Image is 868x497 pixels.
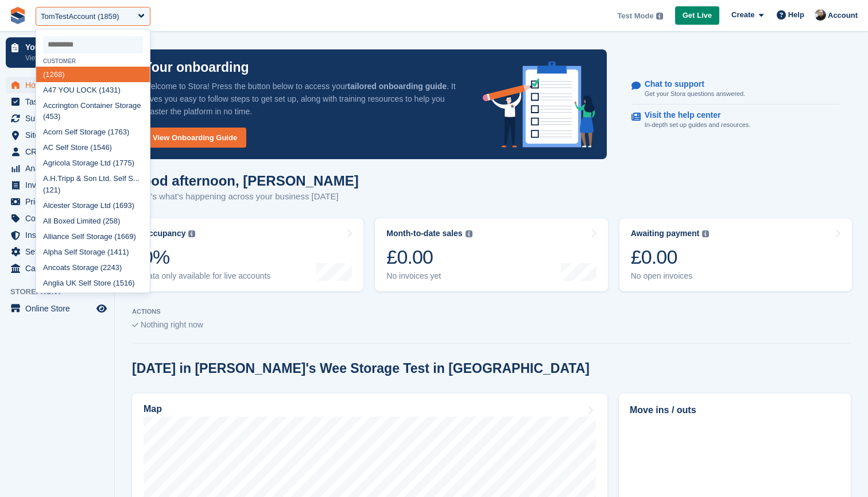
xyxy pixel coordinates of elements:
p: Get your Stora questions answered. [645,89,745,99]
a: menu [6,227,108,243]
a: menu [6,210,108,226]
a: menu [6,160,108,176]
a: Get Live [675,6,719,25]
strong: tailored onboarding guide [347,82,447,91]
a: menu [6,177,108,193]
p: Visit the help center [645,110,742,120]
span: Account [828,10,858,21]
img: icon-info-grey-7440780725fd019a000dd9b08b2336e03edf1995a4989e88bcd33f0948082b44.svg [656,13,663,20]
span: Invoices [25,177,94,193]
img: icon-info-grey-7440780725fd019a000dd9b08b2336e03edf1995a4989e88bcd33f0948082b44.svg [188,230,195,237]
span: Coupons [25,210,94,226]
a: Chat to support Get your Stora questions answered. [631,74,840,105]
span: Nothing right now [141,320,203,329]
div: AC Self Store (1546) [36,140,150,156]
div: Month-to-date sales [386,229,462,238]
a: menu [6,94,108,110]
img: blank_slate_check_icon-ba018cac091ee9be17c0a81a6c232d5eb81de652e7a59be601be346b1b6ddf79.svg [132,323,138,328]
div: All Boxed Limited (258) [36,213,150,229]
span: Pricing [25,194,94,210]
p: In-depth set up guides and resources. [645,120,751,130]
div: No open invoices [631,271,710,281]
p: ACTIONS [132,308,851,315]
img: icon-info-grey-7440780725fd019a000dd9b08b2336e03edf1995a4989e88bcd33f0948082b44.svg [466,230,472,237]
a: Month-to-date sales £0.00 No invoices yet [375,218,607,291]
div: Occupancy [142,229,185,238]
span: Sites [25,127,94,143]
span: Storefront [10,286,114,298]
a: Visit the help center In-depth set up guides and resources. [631,105,840,136]
span: Create [731,9,754,21]
span: Test Mode [617,10,653,22]
span: Online Store [25,300,94,317]
img: icon-info-grey-7440780725fd019a000dd9b08b2336e03edf1995a4989e88bcd33f0948082b44.svg [702,230,709,237]
span: Capital [25,260,94,276]
p: Welcome to Stora! Press the button below to access your . It gives you easy to follow steps to ge... [144,80,464,118]
div: Ancoats Storage (2243) [36,260,150,275]
a: menu [6,194,108,210]
h1: Good afternoon, [PERSON_NAME] [132,173,359,188]
p: Chat to support [645,79,736,89]
div: Anglia UK Self Store (1516) [36,275,150,291]
a: menu [6,110,108,126]
div: Accrington Container Storage (453) [36,98,150,125]
span: Analytics [25,160,94,176]
span: Help [788,9,804,21]
div: Acorn Self Storage (1763) [36,125,150,140]
div: TomTestAccount (1859) [41,11,119,22]
div: Alpha Self Storage (1411) [36,244,150,260]
a: menu [6,300,108,317]
a: menu [6,77,108,93]
p: Here's what's happening across your business [DATE] [132,190,359,203]
div: A.H.Tripp & Son Ltd. Self S... (121) [36,171,150,198]
div: 0% [142,245,270,269]
a: menu [6,260,108,276]
img: onboarding-info-6c161a55d2c0e0a8cae90662b2fe09162a5109e8cc188191df67fb4f79e88e88.svg [483,61,595,148]
div: Data only available for live accounts [142,271,270,281]
p: View next steps [25,53,94,63]
img: stora-icon-8386f47178a22dfd0bd8f6a31ec36ba5ce8667c1dd55bd0f319d3a0aa187defe.svg [9,7,26,24]
a: Your onboarding View next steps [6,37,108,68]
div: Awaiting payment [631,229,700,238]
a: View Onboarding Guide [144,128,246,148]
div: £0.00 [386,245,472,269]
span: Insurance [25,227,94,243]
a: menu [6,144,108,160]
h2: Move ins / outs [630,403,840,417]
div: Alcester Storage Ltd (1693) [36,198,150,213]
p: Your onboarding [144,61,249,74]
span: Get Live [683,10,712,21]
a: menu [6,244,108,260]
a: Occupancy 0% Data only available for live accounts [131,218,363,291]
h2: Map [144,404,162,414]
div: Alliance Self Storage (1669) [36,229,150,244]
div: No invoices yet [386,271,472,281]
span: Settings [25,244,94,260]
div: £0.00 [631,245,710,269]
span: CRM [25,144,94,160]
div: A47 YOU LOCK (1431) [36,82,150,98]
div: Agricola Storage Ltd (1775) [36,156,150,171]
div: Customer [36,58,150,64]
span: Subscriptions [25,110,94,126]
a: menu [6,127,108,143]
p: Your onboarding [25,43,94,51]
a: Preview store [95,302,108,315]
span: Home [25,77,94,93]
img: Tom Huddleston [815,9,826,21]
div: (1268) [36,67,150,82]
h2: [DATE] in [PERSON_NAME]'s Wee Storage Test in [GEOGRAPHIC_DATA] [132,361,590,376]
span: Tasks [25,94,94,110]
a: Awaiting payment £0.00 No open invoices [619,218,852,291]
